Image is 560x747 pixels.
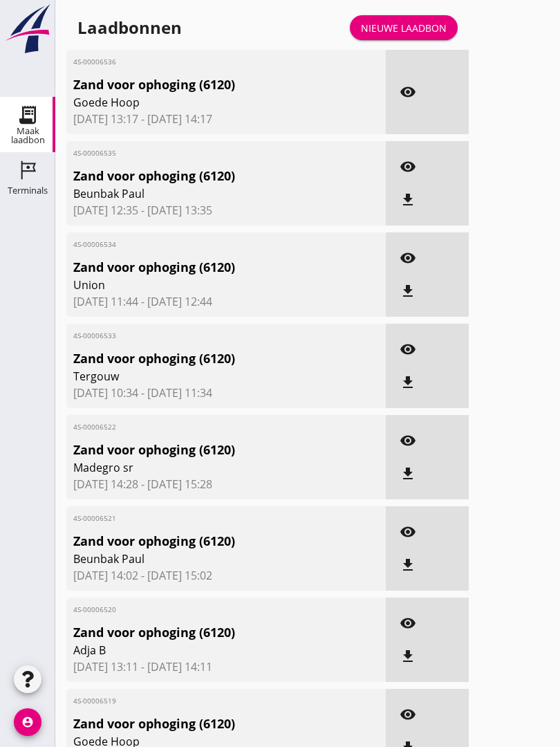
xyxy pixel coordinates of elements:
[400,158,416,175] i: visibility
[400,84,416,100] i: visibility
[361,21,447,35] div: Nieuwe laadbon
[73,532,328,551] span: Zand voor ophoging (6120)
[73,696,328,706] span: 4S-00006519
[73,385,379,401] span: [DATE] 10:34 - [DATE] 11:34
[77,17,182,39] div: Laadbonnen
[73,658,379,675] span: [DATE] 13:11 - [DATE] 14:11
[73,476,379,492] span: [DATE] 14:28 - [DATE] 15:28
[400,283,416,299] i: file_download
[73,349,328,368] span: Zand voor ophoging (6120)
[400,432,416,449] i: visibility
[3,3,53,55] img: logo-small.a267ee39.svg
[73,167,328,185] span: Zand voor ophoging (6120)
[400,250,416,266] i: visibility
[73,513,328,524] span: 4S-00006521
[8,186,48,195] div: Terminals
[73,75,328,94] span: Zand voor ophoging (6120)
[73,277,328,293] span: Union
[73,148,328,158] span: 4S-00006535
[73,459,328,476] span: Madegro sr
[73,368,328,385] span: Tergouw
[400,706,416,723] i: visibility
[350,15,458,40] a: Nieuwe laadbon
[73,422,328,432] span: 4S-00006522
[73,642,328,658] span: Adja B
[400,648,416,665] i: file_download
[14,708,41,736] i: account_circle
[73,258,328,277] span: Zand voor ophoging (6120)
[73,111,379,127] span: [DATE] 13:17 - [DATE] 14:17
[73,551,328,567] span: Beunbak Paul
[400,341,416,358] i: visibility
[73,441,328,459] span: Zand voor ophoging (6120)
[400,524,416,540] i: visibility
[73,331,328,341] span: 4S-00006533
[73,605,328,615] span: 4S-00006520
[73,567,379,584] span: [DATE] 14:02 - [DATE] 15:02
[73,202,379,219] span: [DATE] 12:35 - [DATE] 13:35
[73,239,328,250] span: 4S-00006534
[400,557,416,573] i: file_download
[73,57,328,67] span: 4S-00006536
[400,192,416,208] i: file_download
[400,465,416,482] i: file_download
[400,615,416,631] i: visibility
[73,94,328,111] span: Goede Hoop
[73,714,328,733] span: Zand voor ophoging (6120)
[73,185,328,202] span: Beunbak Paul
[73,293,379,310] span: [DATE] 11:44 - [DATE] 12:44
[73,623,328,642] span: Zand voor ophoging (6120)
[400,374,416,391] i: file_download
